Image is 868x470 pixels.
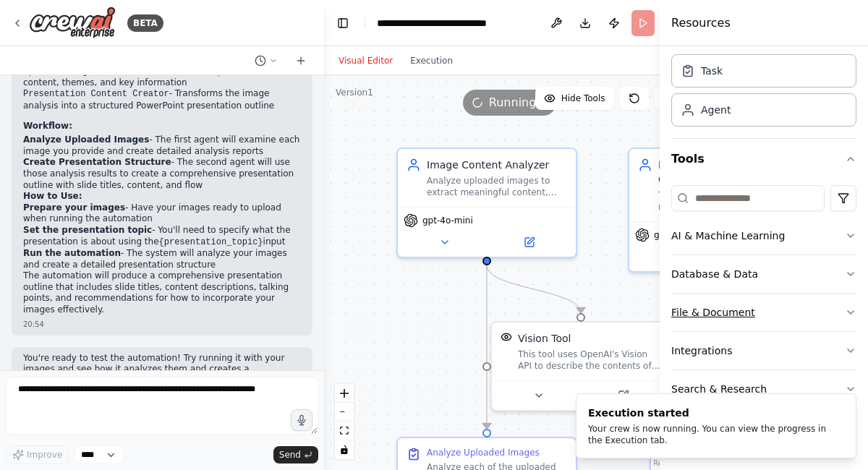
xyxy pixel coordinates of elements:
[501,331,512,343] img: VisionTool
[489,94,548,111] span: Running...
[333,13,353,33] button: Hide left sidebar
[335,403,354,422] button: zoom out
[336,87,373,98] div: Version 1
[671,255,856,293] button: Database & Data
[23,353,301,387] p: You're ready to test the automation! Try running it with your images and see how it analyzes them...
[279,449,301,461] span: Send
[127,14,163,32] div: BETA
[671,14,731,32] h4: Resources
[671,370,856,408] button: Search & Research
[23,121,72,131] strong: Workflow:
[401,52,461,69] button: Execution
[23,202,125,213] strong: Prepare your images
[671,294,856,331] button: File & Document
[518,331,571,346] div: Vision Tool
[23,248,301,270] li: - The system will analyze your images and create a detailed presentation structure
[27,449,62,461] span: Improve
[427,158,567,172] div: Image Content Analyzer
[701,64,723,78] div: Task
[6,445,69,464] button: Improve
[23,319,301,330] div: 20:54
[377,16,533,30] nav: breadcrumb
[671,48,856,138] div: Crew
[23,225,152,235] strong: Set the presentation topic
[561,93,605,104] span: Hide Tools
[490,321,671,411] div: VisionToolVision ToolThis tool uses OpenAI's Vision API to describe the contents of an image.
[29,7,116,39] img: Logo
[701,103,731,117] div: Agent
[671,179,856,458] div: Tools
[273,446,318,463] button: Send
[249,52,284,69] button: Switch to previous chat
[427,447,540,458] div: Analyze Uploaded Images
[23,202,301,225] li: - Have your images ready to upload when running the automation
[422,215,473,226] span: gpt-4o-mini
[23,157,171,167] strong: Create Presentation Structure
[628,148,809,273] div: Presentation Content CreatorTransform image analysis results into structured presentation content...
[335,384,354,459] div: React Flow controls
[23,191,82,201] strong: How to Use:
[23,248,121,258] strong: Run the automation
[159,237,263,247] code: {presentation_topic}
[427,175,567,198] div: Analyze uploaded images to extract meaningful content, descriptions, and key information that can...
[335,422,354,440] button: fit view
[335,384,354,403] button: zoom in
[535,87,614,110] button: Hide Tools
[671,332,856,369] button: Integrations
[23,88,301,111] li: - Transforms the image analysis into a structured PowerPoint presentation outline
[291,409,312,431] button: Click to speak your automation idea
[23,270,301,315] p: The automation will produce a comprehensive presentation outline that includes slide titles, cont...
[588,406,838,420] div: Execution started
[23,89,169,99] code: Presentation Content Creator
[335,440,354,459] button: toggle interactivity
[23,134,149,145] strong: Analyze Uploaded Images
[671,139,856,179] button: Tools
[23,157,301,191] li: - The second agent will use those analysis results to create a comprehensive presentation outline...
[23,134,301,157] li: - The first agent will examine each image you provide and create detailed analysis reports
[588,423,838,446] div: Your crew is now running. You can view the progress in the Execution tab.
[330,52,401,69] button: Visual Editor
[480,265,494,429] g: Edge from ff33c8aa-c753-40cc-bc8b-e9fb860f063e to 1c103c82-3056-451f-a26c-fe7510ffa59b
[289,52,312,69] button: Start a new chat
[23,225,301,248] li: - You'll need to specify what the presentation is about using the input
[396,148,577,258] div: Image Content AnalyzerAnalyze uploaded images to extract meaningful content, descriptions, and ke...
[671,217,856,255] button: AI & Machine Learning
[480,265,588,313] g: Edge from ff33c8aa-c753-40cc-bc8b-e9fb860f063e to 1f5557f1-d2e6-4a09-a735-a3ad74fe636c
[488,234,570,251] button: Open in side panel
[518,349,661,372] div: This tool uses OpenAI's Vision API to describe the contents of an image.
